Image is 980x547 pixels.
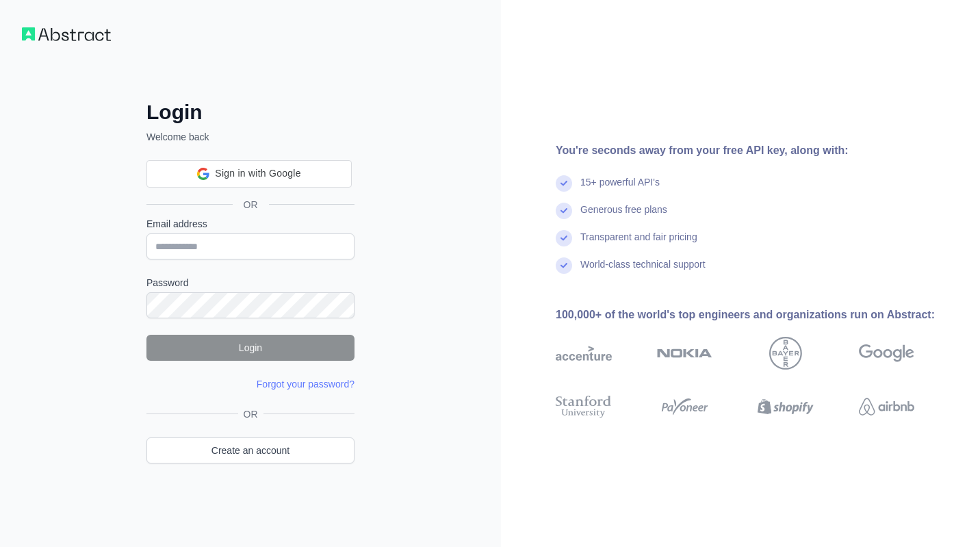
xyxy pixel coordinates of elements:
[146,217,354,231] label: Email address
[556,230,572,246] img: check mark
[580,230,697,257] div: Transparent and fair pricing
[146,160,352,188] div: Sign in with Google
[146,130,354,144] p: Welcome back
[556,257,572,274] img: check mark
[146,437,354,463] a: Create an account
[215,166,300,181] span: Sign in with Google
[769,337,802,370] img: bayer
[233,198,269,212] span: OR
[556,203,572,219] img: check mark
[758,393,814,421] img: shopify
[657,393,713,421] img: payoneer
[238,407,263,421] span: OR
[556,337,612,370] img: accenture
[580,203,667,230] div: Generous free plans
[556,142,958,159] div: You're seconds away from your free API key, along with:
[146,276,354,290] label: Password
[257,379,354,390] a: Forgot your password?
[146,335,354,361] button: Login
[22,27,111,41] img: Workflow
[859,393,915,421] img: airbnb
[580,257,706,285] div: World-class technical support
[556,393,612,421] img: stanford university
[657,337,713,370] img: nokia
[556,175,572,192] img: check mark
[859,337,915,370] img: google
[146,100,354,125] h2: Login
[556,307,958,323] div: 100,000+ of the world's top engineers and organizations run on Abstract:
[580,175,660,203] div: 15+ powerful API's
